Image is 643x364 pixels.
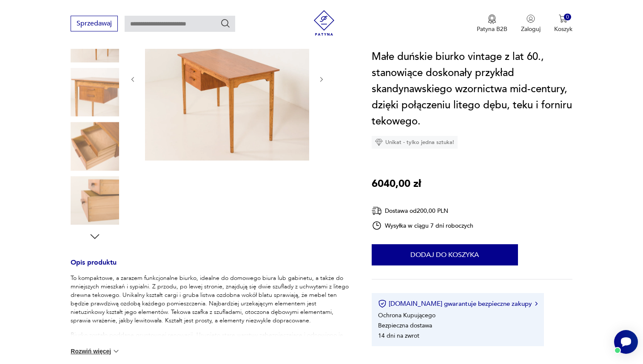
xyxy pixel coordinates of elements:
[112,347,120,356] img: chevron down
[372,206,474,216] div: Dostawa od 200,00 PLN
[372,244,518,265] button: Dodaj do koszyka
[71,260,351,274] h3: Opis produktu
[372,49,572,130] h1: Małe duńskie biurko vintage z lat 60., stanowiące doskonały przykład skandynawskiego wzornictwa m...
[554,25,572,33] p: Koszyk
[378,322,432,330] li: Bezpieczna dostawa
[488,14,496,24] img: Ikona medalu
[378,311,435,319] li: Ochrona Kupującego
[559,14,567,23] img: Ikona koszyka
[378,332,419,340] li: 14 dni na zwrot
[71,16,118,31] button: Sprzedawaj
[526,14,535,23] img: Ikonka użytkownika
[220,18,230,28] button: Szukaj
[372,136,458,149] div: Unikat - tylko jedna sztuka!
[535,302,538,306] img: Ikona strzałki w prawo
[372,176,421,192] p: 6040,00 zł
[614,330,638,354] iframe: Smartsupp widget button
[311,10,337,36] img: Patyna - sklep z meblami i dekoracjami vintage
[564,14,571,21] div: 0
[378,299,538,308] button: [DOMAIN_NAME] gwarantuje bezpieczne zakupy
[71,21,118,27] a: Sprzedawaj
[71,68,119,116] img: Zdjęcie produktu Małe duńskie biurko vintage z lat 60., stanowiące doskonały przykład skandynawsk...
[375,138,383,146] img: Ikona diamentu
[477,14,507,33] button: Patyna B2B
[71,347,120,356] button: Rozwiń więcej
[477,25,507,33] p: Patyna B2B
[378,299,387,308] img: Ikona certyfikatu
[71,176,119,225] img: Zdjęcie produktu Małe duńskie biurko vintage z lat 60., stanowiące doskonały przykład skandynawsk...
[554,14,572,33] button: 0Koszyk
[521,14,541,33] button: Zaloguj
[372,206,382,216] img: Ikona dostawy
[477,14,507,33] a: Ikona medaluPatyna B2B
[71,274,351,325] p: To kompaktowe, a zarazem funkcjonalne biurko, idealne do domowego biura lub gabinetu, a także do ...
[372,220,474,231] div: Wysyłka w ciągu 7 dni roboczych
[71,122,119,170] img: Zdjęcie produktu Małe duńskie biurko vintage z lat 60., stanowiące doskonały przykład skandynawsk...
[521,25,541,33] p: Zaloguj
